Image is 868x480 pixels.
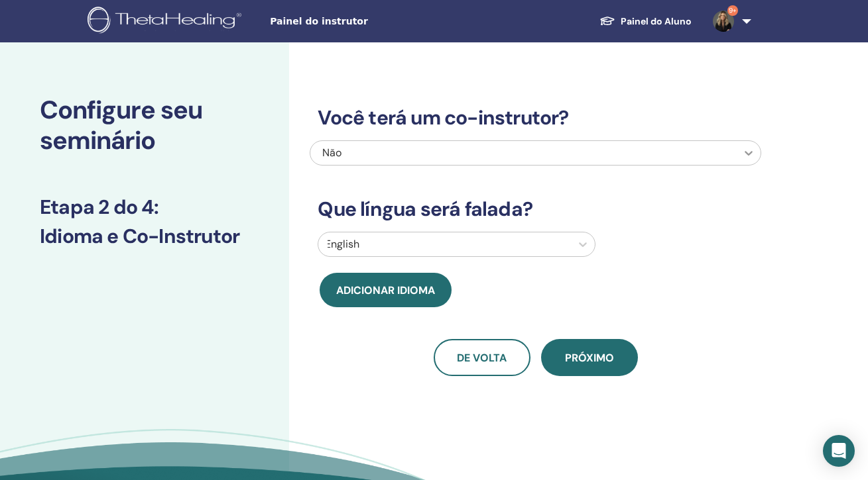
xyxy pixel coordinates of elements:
h3: Idioma e Co-Instrutor [40,224,249,248]
a: Painel do Aluno [589,9,702,34]
span: Não [322,146,341,160]
img: logo.png [88,7,246,36]
img: default.jpg [713,11,734,32]
button: Adicionar idioma [320,273,452,307]
button: Próximo [541,339,638,376]
span: 9+ [727,5,738,16]
h3: Etapa 2 do 4 : [40,195,249,219]
h3: Você terá um co-instrutor? [310,106,761,130]
img: graduation-cap-white.svg [599,15,615,26]
button: De volta [434,339,530,376]
div: Open Intercom Messenger [823,435,855,467]
span: Adicionar idioma [336,283,435,297]
span: De volta [457,351,507,365]
span: Próximo [565,351,614,365]
h3: Que língua será falada? [310,197,761,221]
h2: Configure seu seminário [40,95,249,156]
span: Painel do instrutor [270,15,469,28]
